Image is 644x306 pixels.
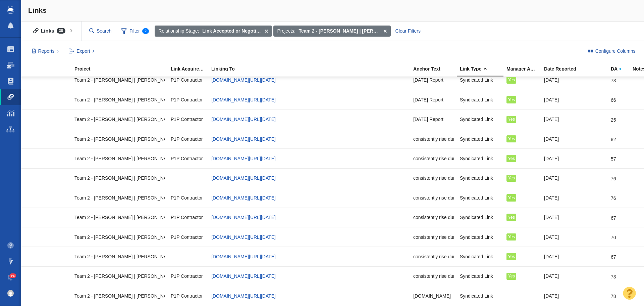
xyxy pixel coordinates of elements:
div: Team 2 - [PERSON_NAME] | [PERSON_NAME] | [PERSON_NAME]\Retrospec\Retrospec - Digital PR - [DATE] ... [74,210,165,225]
span: Syndicated Link [460,175,493,181]
div: 67 [611,249,616,260]
div: consistently rise during holiday weekends [413,210,454,225]
span: Configure Columns [595,48,636,55]
a: [DOMAIN_NAME][URL][DATE] [211,156,276,161]
div: Team 2 - [PERSON_NAME] | [PERSON_NAME] | [PERSON_NAME]\Retrospec\Retrospec - Digital PR - [DATE] ... [74,151,165,166]
td: Yes [503,168,541,188]
div: Team 2 - [PERSON_NAME] | [PERSON_NAME] | [PERSON_NAME]\Retrospec\Retrospec - Digital PR - [DATE] ... [74,190,165,205]
a: [DOMAIN_NAME][URL][DATE] [211,175,276,181]
span: Syndicated Link [460,254,493,260]
span: Yes [508,176,515,180]
div: consistently rise during holiday weekends [413,171,454,185]
div: Team 2 - [PERSON_NAME] | [PERSON_NAME] | [PERSON_NAME]\Retrospec\Retrospec - Digital PR - [DATE] ... [74,92,165,107]
div: Team 2 - [PERSON_NAME] | [PERSON_NAME] | [PERSON_NAME]\Retrospec\Retrospec - Digital PR - [DATE] ... [74,289,165,303]
div: [DOMAIN_NAME] [413,289,454,303]
a: [DOMAIN_NAME][URL][DATE] [211,97,276,102]
span: Yes [508,195,515,200]
div: Team 2 - [PERSON_NAME] | [PERSON_NAME] | [PERSON_NAME]\Retrospec\Retrospec - Digital PR - [DATE] ... [74,112,165,127]
span: [DOMAIN_NAME][URL][DATE] [211,293,276,299]
a: Linking To [211,67,413,72]
td: Syndicated Link [457,188,503,208]
a: [DOMAIN_NAME][URL][DATE] [211,136,276,142]
a: [DOMAIN_NAME][URL][DATE] [211,195,276,201]
span: Syndicated Link [460,195,493,201]
button: Export [65,46,98,57]
td: Syndicated Link [457,129,503,148]
div: Project [74,67,170,71]
td: Yes [503,110,541,129]
span: Yes [508,254,515,259]
div: 73 [611,73,616,84]
span: P1P Contractor [171,293,203,299]
span: [DOMAIN_NAME][URL][DATE] [211,77,276,83]
td: Yes [503,188,541,208]
span: DA [611,67,618,71]
div: [DATE] [544,289,605,303]
span: Export [76,48,90,55]
div: Team 2 - [PERSON_NAME] | [PERSON_NAME] | [PERSON_NAME]\Retrospec\Retrospec - Digital PR - [DATE] ... [74,171,165,185]
div: [DATE] [544,132,605,146]
td: Syndicated Link [457,227,503,247]
input: Search [87,25,115,37]
td: Yes [503,70,541,90]
div: consistently rise during holiday weekends [413,132,454,146]
div: consistently rise during holiday weekends [413,151,454,166]
span: P1P Contractor [171,273,203,279]
span: P1P Contractor [171,195,203,201]
a: [DOMAIN_NAME][URL][DATE] [211,254,276,259]
img: d3895725eb174adcf95c2ff5092785ef [7,290,14,297]
span: 2 [142,28,149,34]
td: Syndicated Link [457,168,503,188]
td: P1P Contractor [168,90,208,110]
span: P1P Contractor [171,77,203,83]
span: Links [28,6,47,14]
a: Anchor Text [413,67,459,72]
div: [DATE] Report [413,112,454,127]
td: Syndicated Link [457,70,503,90]
td: P1P Contractor [168,70,208,90]
div: Manager Approved Link? [506,67,543,71]
span: P1P Contractor [171,234,203,240]
div: 70 [611,230,616,241]
a: [DOMAIN_NAME][URL][DATE] [211,234,276,240]
span: 24 [9,273,16,278]
span: Yes [508,274,515,278]
div: 66 [611,92,616,103]
td: P1P Contractor [168,208,208,227]
a: Date Reported [544,67,610,72]
span: Syndicated Link [460,136,493,142]
div: [DATE] [544,190,605,205]
span: Relationship Stage: [158,28,199,35]
td: P1P Contractor [168,227,208,247]
div: [DATE] [544,210,605,225]
span: Syndicated Link [460,97,493,103]
div: [DATE] [544,73,605,87]
span: P1P Contractor [171,136,203,142]
div: [DATE] [544,230,605,244]
div: [DATE] [544,249,605,264]
a: [DOMAIN_NAME][URL][DATE] [211,215,276,220]
div: Anchor Text [413,67,459,71]
span: Syndicated Link [460,214,493,220]
td: Yes [503,266,541,286]
div: Team 2 - [PERSON_NAME] | [PERSON_NAME] | [PERSON_NAME]\Retrospec\Retrospec - Digital PR - [DATE] ... [74,249,165,264]
div: consistently rise during holiday weekends [413,230,454,244]
span: [DOMAIN_NAME][URL][DATE] [211,273,276,279]
td: Yes [503,227,541,247]
span: Syndicated Link [460,293,493,299]
div: Linking To [211,67,413,71]
td: P1P Contractor [168,149,208,168]
span: Projects: [277,28,295,35]
button: Configure Columns [584,46,639,57]
div: [DATE] [544,151,605,166]
div: [DATE] [544,171,605,185]
td: Syndicated Link [457,90,503,110]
